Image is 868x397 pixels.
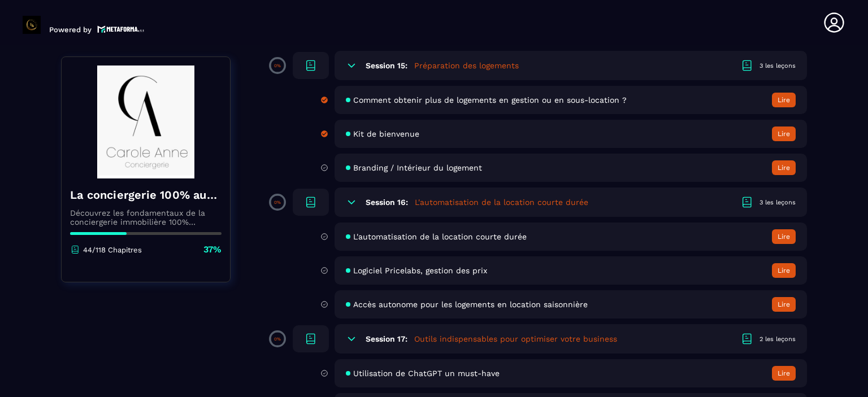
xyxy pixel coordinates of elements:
img: logo [97,24,145,34]
div: 3 les leçons [759,62,796,70]
p: 0% [274,337,281,342]
p: 0% [274,63,281,68]
button: Lire [772,126,796,141]
button: Lire [772,366,796,381]
span: Accès autonome pour les logements en location saisonnière [353,300,588,309]
p: 44/118 Chapitres [83,246,142,254]
button: Lire [772,229,796,244]
span: Logiciel Pricelabs, gestion des prix [353,266,487,275]
h6: Session 17: [366,334,407,343]
div: 2 les leçons [759,335,796,343]
h5: L'automatisation de la location courte durée [415,197,588,208]
p: 0% [274,200,281,205]
span: Comment obtenir plus de logements en gestion ou en sous-location ? [353,95,627,104]
h6: Session 16: [366,198,408,207]
button: Lire [772,297,796,312]
p: 37% [203,243,222,256]
h6: Session 15: [366,61,407,70]
span: L'automatisation de la location courte durée [353,232,527,241]
button: Lire [772,263,796,278]
button: Lire [772,160,796,175]
button: Lire [772,93,796,107]
span: Kit de bienvenue [353,129,419,138]
span: Branding / Intérieur du logement [353,163,482,172]
h4: La conciergerie 100% automatisée [70,187,222,203]
img: banner [70,66,222,178]
img: logo-branding [23,16,41,34]
p: Découvrez les fondamentaux de la conciergerie immobilière 100% automatisée. Cette formation est c... [70,208,222,226]
h5: Préparation des logements [414,60,519,71]
p: Powered by [49,25,92,34]
div: 3 les leçons [759,198,796,207]
span: Utilisation de ChatGPT un must-have [353,369,500,378]
h5: Outils indispensables pour optimiser votre business [414,333,617,344]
